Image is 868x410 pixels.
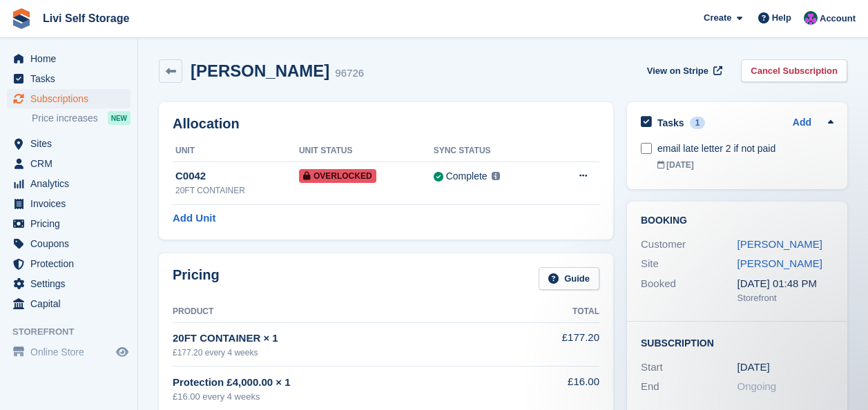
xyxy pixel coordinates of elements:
h2: [PERSON_NAME] [191,61,329,80]
span: Protection [30,254,113,273]
th: Unit Status [299,140,434,162]
h2: Booking [641,215,833,226]
span: Create [704,11,731,25]
th: Unit [173,140,299,162]
a: Add [793,115,811,131]
a: menu [7,154,131,173]
a: menu [7,134,131,153]
time: 2025-07-21 23:00:00 UTC [737,360,770,375]
span: Account [820,12,856,26]
h2: Subscription [641,335,833,349]
span: Home [30,49,113,68]
th: Total [534,301,599,323]
div: Complete [446,169,488,184]
div: 96726 [335,66,364,81]
div: End [641,379,737,395]
th: Product [173,301,534,323]
h2: Allocation [173,116,599,132]
span: CRM [30,154,113,173]
a: menu [7,214,131,233]
span: Analytics [30,174,113,193]
span: Overlocked [299,169,376,183]
span: Price increases [32,112,98,125]
td: £177.20 [534,322,599,366]
div: [DATE] 01:48 PM [737,276,834,292]
a: menu [7,234,131,253]
div: [DATE] [657,159,833,171]
a: Guide [539,267,599,290]
a: menu [7,89,131,108]
div: £177.20 every 4 weeks [173,346,534,359]
a: Add Unit [173,211,215,226]
span: Ongoing [737,380,777,392]
span: Coupons [30,234,113,253]
a: menu [7,342,131,362]
span: Subscriptions [30,89,113,108]
a: menu [7,174,131,193]
a: menu [7,69,131,88]
div: Storefront [737,291,834,305]
div: Booked [641,276,737,305]
div: 20FT CONTAINER [175,184,299,197]
a: Price increases NEW [32,110,131,126]
a: [PERSON_NAME] [737,238,822,250]
a: [PERSON_NAME] [737,257,822,269]
a: View on Stripe [642,59,725,82]
div: Start [641,360,737,375]
div: 1 [690,117,706,129]
img: stora-icon-8386f47178a22dfd0bd8f6a31ec36ba5ce8667c1dd55bd0f319d3a0aa187defe.svg [11,8,32,29]
img: Graham Cameron [804,11,818,25]
a: menu [7,254,131,273]
span: Invoices [30,194,113,213]
div: £16.00 every 4 weeks [173,390,534,404]
span: View on Stripe [647,64,708,78]
span: Online Store [30,342,113,362]
span: Sites [30,134,113,153]
a: Cancel Subscription [741,59,847,82]
div: NEW [108,111,131,125]
img: icon-info-grey-7440780725fd019a000dd9b08b2336e03edf1995a4989e88bcd33f0948082b44.svg [492,172,500,180]
div: Site [641,256,737,272]
a: menu [7,294,131,313]
th: Sync Status [434,140,549,162]
span: Tasks [30,69,113,88]
a: menu [7,49,131,68]
span: Settings [30,274,113,293]
a: Livi Self Storage [37,7,135,30]
div: email late letter 2 if not paid [657,141,833,156]
h2: Tasks [657,117,684,129]
div: C0042 [175,168,299,184]
a: menu [7,194,131,213]
a: Preview store [114,344,131,360]
a: email late letter 2 if not paid [DATE] [657,135,833,178]
span: Capital [30,294,113,313]
h2: Pricing [173,267,220,290]
span: Pricing [30,214,113,233]
span: Storefront [12,325,137,339]
div: Customer [641,237,737,253]
div: 20FT CONTAINER × 1 [173,331,534,346]
a: menu [7,274,131,293]
span: Help [772,11,791,25]
div: Protection £4,000.00 × 1 [173,375,534,391]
